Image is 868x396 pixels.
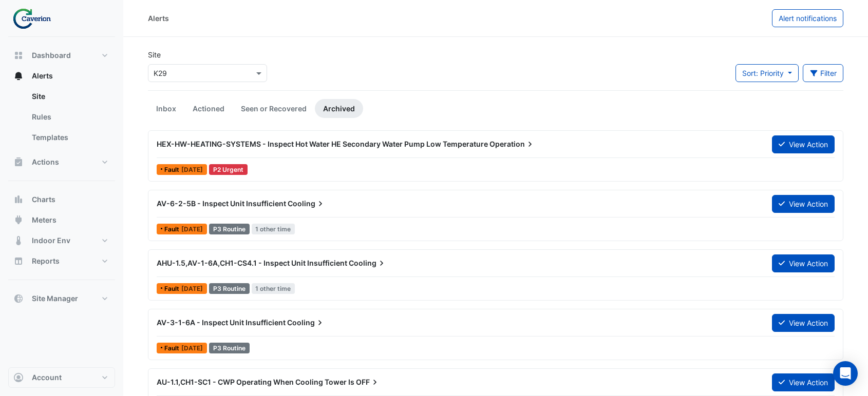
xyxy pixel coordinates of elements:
[8,152,115,172] button: Actions
[8,288,115,309] button: Site Manager
[742,69,784,77] span: Sort: Priority
[209,164,248,175] div: P2 Urgent
[288,199,326,209] span: Cooling
[315,99,363,118] a: Archived
[157,318,286,327] span: AV-3-1-6A - Inspect Unit Insufficient
[164,226,181,232] span: Fault
[772,254,835,272] button: View Action
[13,50,24,61] app-icon: Dashboard
[233,99,315,118] a: Seen or Recovered
[772,195,835,213] button: View Action
[13,157,24,167] app-icon: Actions
[8,367,115,388] button: Account
[252,224,295,234] span: 1 other time
[8,189,115,210] button: Charts
[13,71,24,81] app-icon: Alerts
[32,372,62,383] span: Account
[8,66,115,86] button: Alerts
[148,99,184,118] a: Inbox
[772,314,835,332] button: View Action
[164,167,181,173] span: Fault
[24,86,115,107] a: Site
[209,283,250,294] div: P3 Routine
[157,259,347,267] span: AHU-1.5,AV-1-6A,CH1-CS4.1 - Inspect Unit Insufficient
[181,344,203,352] span: Fri 20-Jun-2025 08:45 EEST
[209,343,250,353] div: P3 Routine
[209,224,250,234] div: P3 Routine
[32,256,60,266] span: Reports
[24,107,115,127] a: Rules
[803,64,844,82] button: Filter
[735,64,799,82] button: Sort: Priority
[157,140,488,148] span: HEX-HW-HEATING-SYSTEMS - Inspect Hot Water HE Secondary Water Pump Low Temperature
[24,127,115,148] a: Templates
[8,210,115,230] button: Meters
[32,194,55,205] span: Charts
[833,361,858,386] div: Open Intercom Messenger
[32,71,53,81] span: Alerts
[489,139,535,149] span: Operation
[8,251,115,271] button: Reports
[32,235,70,246] span: Indoor Env
[12,8,59,29] img: Company Logo
[164,345,181,351] span: Fault
[148,49,161,60] label: Site
[32,50,71,61] span: Dashboard
[8,230,115,251] button: Indoor Env
[287,318,325,328] span: Cooling
[349,258,387,268] span: Cooling
[32,293,78,304] span: Site Manager
[13,293,24,304] app-icon: Site Manager
[772,373,835,391] button: View Action
[13,194,24,205] app-icon: Charts
[772,9,843,27] button: Alert notifications
[181,285,203,292] span: Fri 01-Aug-2025 10:15 EEST
[184,99,233,118] a: Actioned
[181,225,203,233] span: Fri 01-Aug-2025 15:30 EEST
[181,166,203,173] span: Mon 28-Jul-2025 17:00 EEST
[157,378,354,386] span: AU-1.1,CH1-SC1 - CWP Operating When Cooling Tower Is
[8,86,115,152] div: Alerts
[32,157,59,167] span: Actions
[356,377,380,387] span: OFF
[164,286,181,292] span: Fault
[772,135,835,153] button: View Action
[8,45,115,66] button: Dashboard
[252,283,295,294] span: 1 other time
[32,215,56,225] span: Meters
[13,256,24,266] app-icon: Reports
[13,215,24,225] app-icon: Meters
[779,14,837,23] span: Alert notifications
[148,13,169,24] div: Alerts
[13,235,24,246] app-icon: Indoor Env
[157,199,286,208] span: AV-6-2-5B - Inspect Unit Insufficient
